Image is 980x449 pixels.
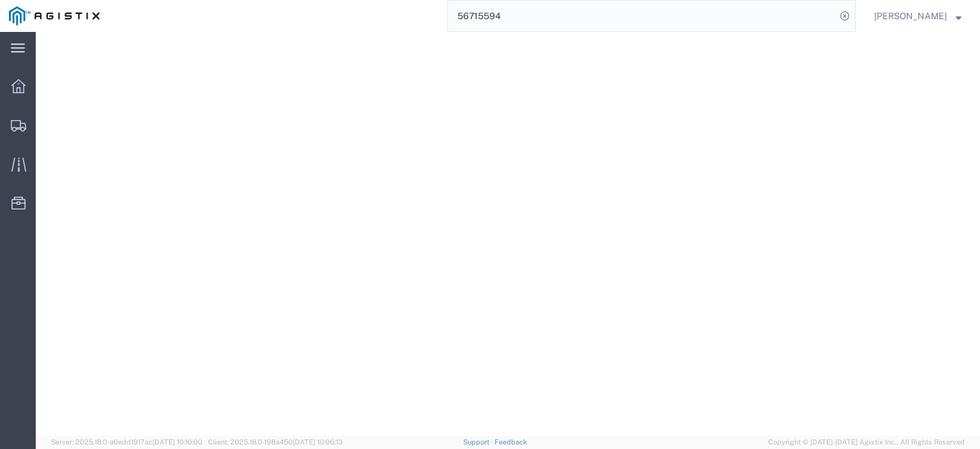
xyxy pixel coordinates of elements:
[873,8,962,24] button: [PERSON_NAME]
[293,438,343,446] span: [DATE] 10:06:13
[494,438,527,446] a: Feedback
[208,438,343,446] span: Client: 2025.18.0-198a450
[768,437,965,448] span: Copyright © [DATE]-[DATE] Agistix Inc., All Rights Reserved
[9,6,100,26] img: logo
[152,438,202,446] span: [DATE] 10:10:00
[448,1,836,31] input: Search for shipment number, reference number
[463,438,495,446] a: Support
[51,438,202,446] span: Server: 2025.18.0-a0edd1917ac
[874,9,947,23] span: Jesse Jordan
[36,32,980,436] iframe: FS Legacy Container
